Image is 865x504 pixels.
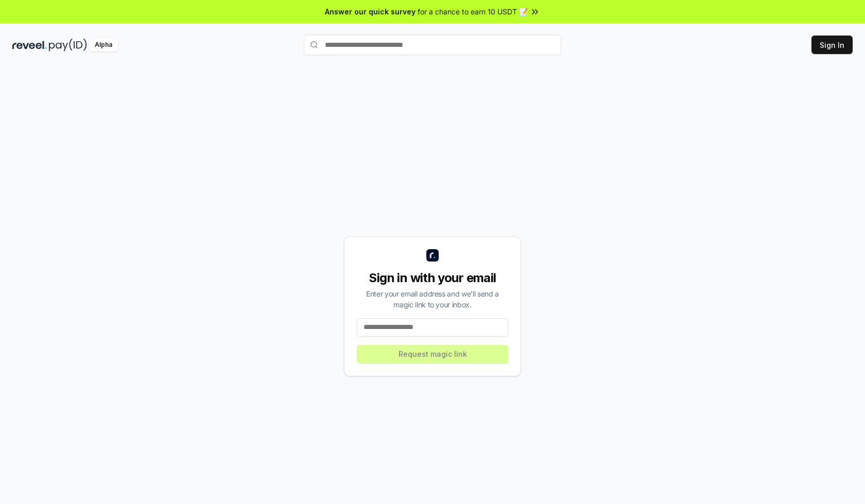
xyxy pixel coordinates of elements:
[357,270,508,286] div: Sign in with your email
[811,36,853,54] button: Sign In
[357,288,508,310] div: Enter your email address and we’ll send a magic link to your inbox.
[325,6,416,17] span: Answer our quick survey
[418,6,528,17] span: for a chance to earn 10 USDT 📝
[426,249,439,262] img: logo_small
[12,39,47,51] img: reveel_dark
[49,39,87,51] img: pay_id
[89,39,118,51] div: Alpha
